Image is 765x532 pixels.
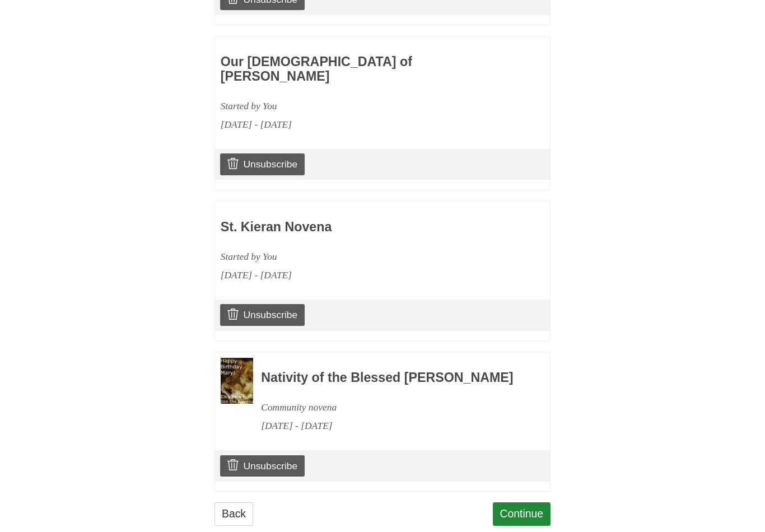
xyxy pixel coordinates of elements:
[261,398,520,417] div: Community novena
[221,97,479,115] div: Started by You
[221,55,479,83] h3: Our [DEMOGRAPHIC_DATA] of [PERSON_NAME]
[221,358,253,404] img: Novena image
[220,153,305,175] a: Unsubscribe
[261,417,520,435] div: [DATE] - [DATE]
[221,266,479,284] div: [DATE] - [DATE]
[221,115,479,134] div: [DATE] - [DATE]
[214,502,253,525] a: Back
[261,371,520,385] h3: Nativity of the Blessed [PERSON_NAME]
[221,220,479,235] h3: St. Kieran Novena
[220,304,305,325] a: Unsubscribe
[493,502,551,525] a: Continue
[221,248,479,266] div: Started by You
[220,455,305,477] a: Unsubscribe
